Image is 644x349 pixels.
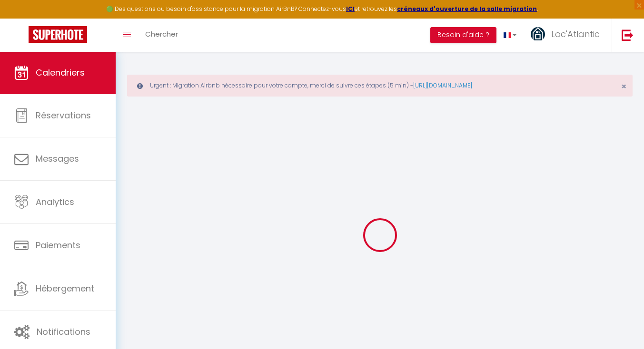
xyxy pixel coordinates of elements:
a: ICI [346,5,355,13]
button: Close [621,82,626,91]
span: Chercher [145,29,178,39]
span: Notifications [37,326,90,338]
span: Paiements [36,239,80,251]
span: Réservations [36,109,91,121]
a: [URL][DOMAIN_NAME] [413,81,472,89]
button: Ouvrir le widget de chat LiveChat [8,4,36,32]
span: Hébergement [36,282,94,294]
span: Loc'Atlantic [551,28,600,40]
img: logout [622,29,634,41]
a: Chercher [138,19,185,52]
a: ... Loc'Atlantic [524,19,612,52]
span: × [621,80,626,92]
span: Messages [36,153,79,165]
img: Super Booking [29,26,87,43]
a: créneaux d'ouverture de la salle migration [397,5,537,13]
img: ... [531,27,545,41]
div: Urgent : Migration Airbnb nécessaire pour votre compte, merci de suivre ces étapes (5 min) - [127,75,633,97]
span: Analytics [36,196,74,208]
span: Calendriers [36,67,85,78]
button: Besoin d'aide ? [430,27,496,43]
